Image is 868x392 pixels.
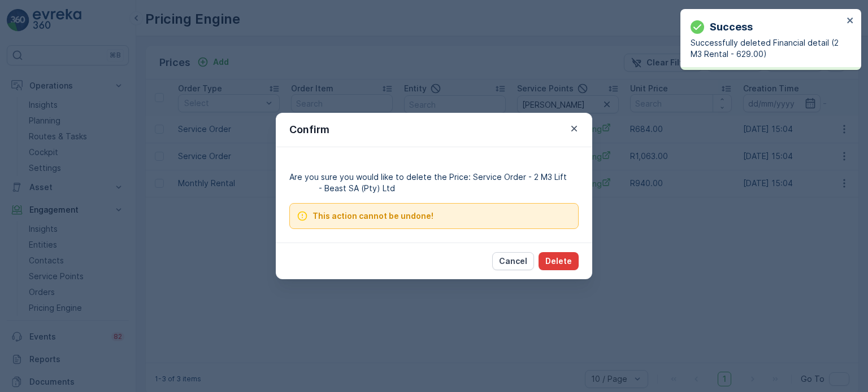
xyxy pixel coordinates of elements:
[492,252,534,270] button: Cancel
[710,19,753,35] p: Success
[313,210,433,222] span: This action cannot be undone!
[847,16,854,27] button: close
[691,37,843,60] p: Successfully deleted Financial detail (2 M3 Rental - 629.00)
[545,256,572,267] p: Delete
[289,171,579,194] p: Are you sure you would like to delete the Price: Service Order - 2 M3 Lift - Beast SA (Pty) Ltd
[499,256,527,267] p: Cancel
[289,122,329,138] p: Confirm
[539,252,579,270] button: Delete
